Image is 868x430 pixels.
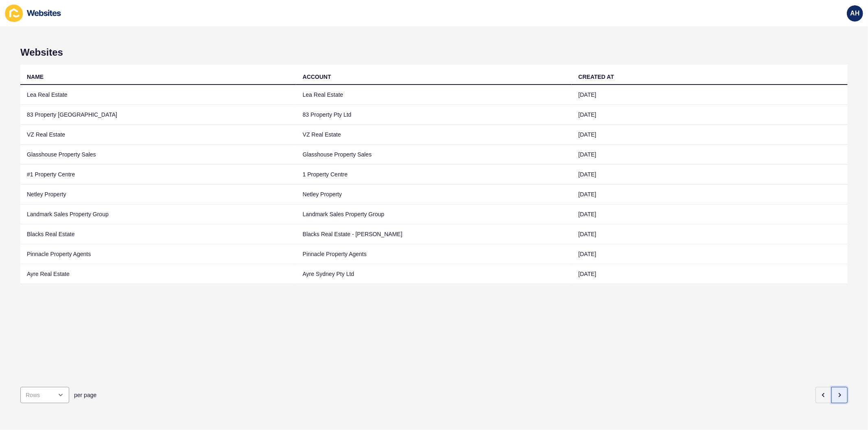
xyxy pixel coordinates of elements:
[572,125,848,145] td: [DATE]
[572,165,848,185] td: [DATE]
[296,185,572,204] td: Netley Property
[296,165,572,185] td: 1 Property Centre
[296,264,572,284] td: Ayre Sydney Pty Ltd
[20,85,296,105] td: Lea Real Estate
[572,244,848,264] td: [DATE]
[572,264,848,284] td: [DATE]
[20,165,296,185] td: #1 Property Centre
[296,204,572,224] td: Landmark Sales Property Group
[296,125,572,145] td: VZ Real Estate
[20,47,848,58] h1: Websites
[296,145,572,165] td: Glasshouse Property Sales
[20,244,296,264] td: Pinnacle Property Agents
[296,244,572,264] td: Pinnacle Property Agents
[20,105,296,125] td: 83 Property [GEOGRAPHIC_DATA]
[572,224,848,244] td: [DATE]
[20,387,69,403] div: open menu
[572,185,848,204] td: [DATE]
[296,105,572,125] td: 83 Property Pty Ltd
[572,204,848,224] td: [DATE]
[20,204,296,224] td: Landmark Sales Property Group
[572,105,848,125] td: [DATE]
[74,391,96,399] span: per page
[578,73,614,81] div: CREATED AT
[296,224,572,244] td: Blacks Real Estate - [PERSON_NAME]
[20,185,296,204] td: Netley Property
[572,85,848,105] td: [DATE]
[572,145,848,165] td: [DATE]
[20,224,296,244] td: Blacks Real Estate
[20,264,296,284] td: Ayre Real Estate
[296,85,572,105] td: Lea Real Estate
[20,125,296,145] td: VZ Real Estate
[20,145,296,165] td: Glasshouse Property Sales
[850,9,859,17] span: AH
[27,73,44,81] div: NAME
[303,73,331,81] div: ACCOUNT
